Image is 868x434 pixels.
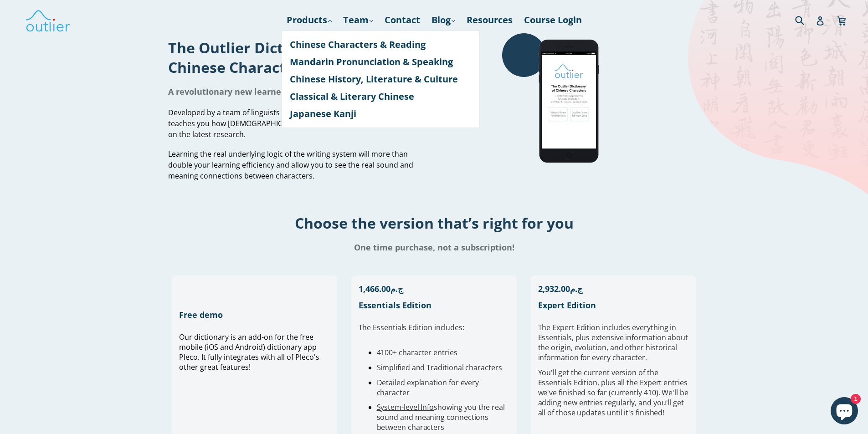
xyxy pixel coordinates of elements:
[538,322,688,363] span: verything in Essentials, plus extensive information about the origin, evolution, and other histor...
[290,71,472,88] a: Chinese History, Literature & Culture
[168,38,427,77] h1: The Outlier Dictionary of Chinese Characters
[359,300,510,311] h1: Essentials Edition
[179,332,319,372] span: Our dictionary is an add-on for the free mobile (iOS and Android) dictionary app Pleco. It fully ...
[359,283,403,294] span: ج.م1,466.00
[538,322,637,332] span: The Expert Edition includes e
[359,322,464,332] span: The Essentials Edition includes:
[339,12,378,28] a: Team
[538,283,583,294] span: ج.م2,932.00
[179,309,330,320] h1: Free demo
[380,12,425,28] a: Contact
[377,347,457,357] span: 4100+ character entries
[427,12,460,28] a: Blog
[290,88,472,105] a: Classical & Literary Chinese
[611,388,656,398] a: currently 410
[290,36,472,53] a: Chinese Characters & Reading
[168,107,425,139] span: Developed by a team of linguists and expert teachers, our dictionary teaches you how [DEMOGRAPHIC...
[377,402,434,412] a: System-level Info
[290,53,472,71] a: Mandarin Pronunciation & Speaking
[282,12,336,28] a: Products
[290,105,472,123] a: Japanese Kanji
[538,368,688,418] span: You'll get the current version of the Essentials Edition, plus all the Expert entries we've finis...
[168,86,427,97] h1: A revolutionary new learners' dictionary for Pleco!
[377,363,502,373] span: Simplified and Traditional characters
[377,378,479,398] span: Detailed explanation for every character
[25,7,71,33] img: Outlier Linguistics
[519,12,586,28] a: Course Login
[793,10,818,29] input: Search
[538,300,689,311] h1: Expert Edition
[828,397,861,427] inbox-online-store-chat: Shopify online store chat
[377,402,505,432] span: showing you the real sound and meaning connections between characters
[462,12,517,28] a: Resources
[168,149,413,181] span: Learning the real underlying logic of the writing system will more than double your learning effi...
